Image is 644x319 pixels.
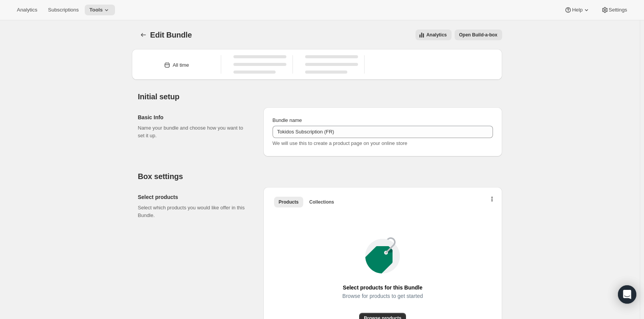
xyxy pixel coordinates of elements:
[273,126,493,138] input: ie. Smoothie box
[48,7,79,13] span: Subscriptions
[89,7,103,13] span: Tools
[273,117,302,123] span: Bundle name
[138,30,149,40] button: Bundles
[426,32,447,38] span: Analytics
[279,199,299,205] span: Products
[138,113,251,121] h2: Basic Info
[596,5,632,15] button: Settings
[138,92,502,101] h2: Initial setup
[560,5,595,15] button: Help
[85,5,115,15] button: Tools
[342,291,423,301] span: Browse for products to get started
[138,193,251,201] h2: Select products
[12,5,42,15] button: Analytics
[150,31,192,39] span: Edit Bundle
[138,172,502,181] h2: Box settings
[17,7,37,13] span: Analytics
[455,30,502,40] button: View links to open the build-a-box on the online store
[459,32,498,38] span: Open Build-a-box
[309,199,334,205] span: Collections
[43,5,83,15] button: Subscriptions
[572,7,582,13] span: Help
[609,7,627,13] span: Settings
[343,282,422,293] span: Select products for this Bundle
[618,285,636,304] div: Open Intercom Messenger
[416,30,451,40] button: View all analytics related to this specific bundles, within certain timeframes
[172,61,189,69] div: All time
[138,124,251,140] p: Name your bundle and choose how you want to set it up.
[138,204,251,219] p: Select which products you would like offer in this Bundle.
[273,140,407,146] span: We will use this to create a product page on your online store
